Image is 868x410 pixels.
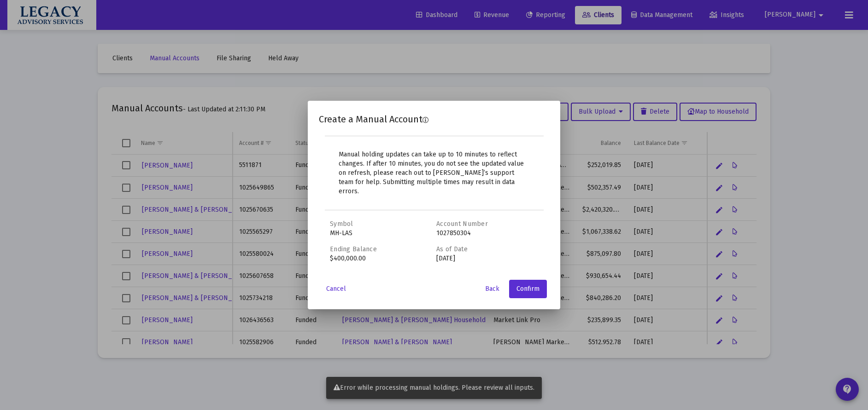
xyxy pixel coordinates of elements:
label: Ending Balance [330,245,377,253]
label: Account Number [436,220,488,228]
span: Confirm [516,285,540,293]
div: 1027850304 [436,219,536,238]
label: As of Date [436,245,468,253]
button: Cancel [319,280,353,298]
label: Symbol [330,220,353,228]
span: [DATE] [436,254,455,262]
div: $400,000.00 [330,245,429,263]
span: Create a Manual Account [319,114,422,125]
div: MH-LAS [330,219,429,238]
div: Manual holding updates can take up to 10 minutes to reflect changes. If after 10 minutes, you do ... [325,136,544,210]
button: Confirm [509,280,547,298]
button: Back [477,280,507,298]
span: Error while processing manual holdings. Please review all inputs. [334,384,534,392]
span: Cancel [326,285,346,293]
span: Back [485,285,499,293]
